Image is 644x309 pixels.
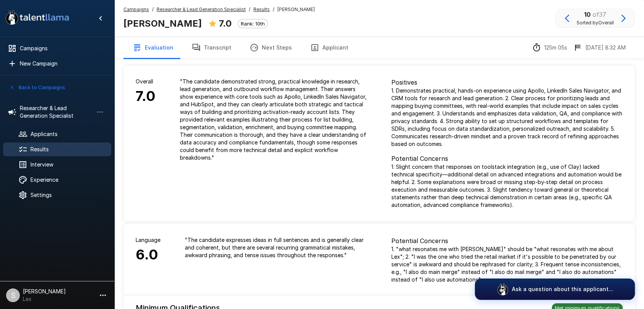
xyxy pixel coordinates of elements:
p: [DATE] 8:32 AM [585,44,626,51]
span: of 37 [593,11,606,18]
p: 1. "what resonates me with [PERSON_NAME]" should be "what resonates with me about Lex"; 2. "I was... [391,245,623,283]
button: Ask a question about this applicant... [475,279,635,300]
button: Applicant [301,37,357,58]
p: " The candidate demonstrated strong, practical knowledge in research, lead generation, and outbou... [180,78,367,162]
h6: 6.0 [136,244,160,266]
span: Rank: 10th [238,21,268,27]
b: 7.0 [219,18,232,29]
p: 1. Demonstrates practical, hands-on experience using Apollo, LinkedIn Sales Navigator, and CRM to... [391,87,623,148]
span: [PERSON_NAME] [277,6,315,13]
button: Transcript [183,37,240,58]
button: Next Steps [240,37,301,58]
b: [PERSON_NAME] [123,18,202,29]
span: / [152,6,154,13]
b: 10 [584,11,591,18]
u: Researcher & Lead Generation Specialist [157,6,246,12]
p: Overall [136,78,155,85]
p: 1. Slight concern that responses on toolstack integration (e.g., use of Clay) lacked technical sp... [391,163,623,209]
span: / [273,6,274,13]
div: The time between starting and completing the interview [532,43,567,52]
p: Language [136,236,160,244]
p: " The candidate expresses ideas in full sentences and is generally clear and coherent, but there ... [185,236,367,259]
u: Results [253,6,270,12]
span: Sorted by Overall [577,19,614,27]
button: Evaluation [123,37,183,58]
p: Ask a question about this applicant... [512,285,613,293]
p: 125m 05s [544,44,567,51]
p: Positives [391,78,623,87]
div: The date and time when the interview was completed [573,43,626,52]
p: Potential Concerns [391,236,623,245]
span: / [249,6,250,13]
img: logo_glasses@2x.png [497,283,509,295]
p: Potential Concerns [391,154,623,163]
u: Campaigns [123,6,149,12]
h6: 7.0 [136,85,155,107]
